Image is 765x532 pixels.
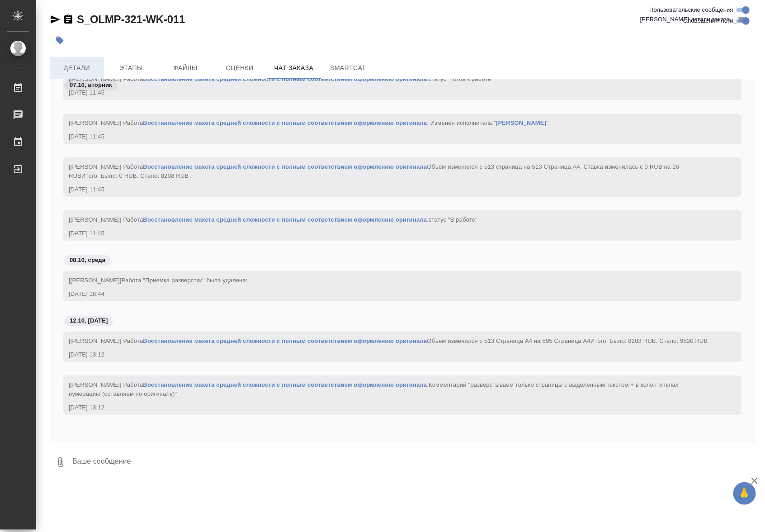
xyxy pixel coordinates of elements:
[63,14,74,25] button: Скопировать ссылку
[143,337,427,344] a: Восстановление макета средней сложности с полным соответствием оформлению оригинала
[69,350,710,359] div: [DATE] 13:12
[143,381,427,388] a: Восстановление макета средней сложности с полным соответствием оформлению оригинала
[70,81,112,90] p: 07.10, вторник
[69,277,248,284] span: [[PERSON_NAME]]
[69,381,680,397] span: [[PERSON_NAME]] Работа .
[69,216,477,223] span: [[PERSON_NAME]] Работа .
[69,163,681,179] span: [[PERSON_NAME]] Работа Объём изменился c 513 страница на 513 Страница А4. Ставка изменилась c 0 R...
[143,119,427,126] a: Восстановление макета средней сложности с полным соответствием оформлению оригинала
[69,229,710,238] div: [DATE] 11:45
[81,172,189,179] span: Итого. Было: 0 RUB. Стало: 8208 RUB
[143,163,427,170] a: Восстановление макета средней сложности с полным соответствием оформлению оригинала
[429,216,477,223] span: статус "В работе"
[69,132,710,141] div: [DATE] 11:45
[640,15,730,24] span: [PERSON_NAME] детали заказа
[109,62,153,74] span: Этапы
[69,337,708,344] span: [[PERSON_NAME]] Работа Объём изменился с 513 Страница А4 на 595 Страница А4
[69,290,710,299] div: [DATE] 18:44
[69,185,710,194] div: [DATE] 11:45
[733,482,756,505] button: 🙏
[683,16,733,25] span: Оповещения-логи
[69,403,710,412] div: [DATE] 13:12
[70,316,108,325] p: 12.10, [DATE]
[143,216,427,223] a: Восстановление макета средней сложности с полным соответствием оформлению оригинала
[122,277,248,284] span: Работа "Приемка разверстки" была удалена:
[50,14,61,25] button: Скопировать ссылку для ЯМессенджера
[494,119,548,126] span: " "
[649,5,733,14] span: Пользовательские сообщения
[50,30,70,50] button: Добавить тэг
[55,62,99,74] span: Детали
[590,337,708,344] span: Итого. Было: 8208 RUB. Стало: 9520 RUB
[737,484,752,503] span: 🙏
[69,119,548,126] span: [[PERSON_NAME]] Работа . Изменен исполнитель:
[218,62,261,74] span: Оценки
[326,62,370,74] span: SmartCat
[77,13,185,25] a: S_OLMP-321-WK-011
[496,119,546,126] a: [PERSON_NAME]
[164,62,207,74] span: Файлы
[70,256,105,265] p: 08.10, среда
[272,62,316,74] span: Чат заказа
